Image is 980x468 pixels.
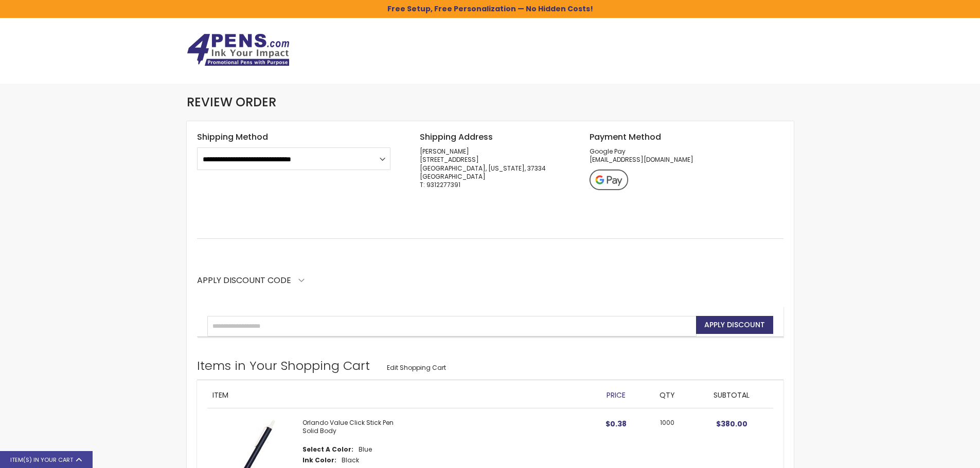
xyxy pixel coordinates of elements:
[187,33,290,66] img: 4Pens Custom Pens and Promotional Products
[302,445,353,454] dt: Select A Color
[197,357,370,374] strong: Items in Your Shopping Cart
[207,390,588,408] th: Item
[359,445,372,454] dd: Blue
[302,419,405,435] strong: Orlando Value Click Stick Pen Solid Body
[197,131,268,143] span: Shipping Method
[605,419,627,429] span: $0.38
[590,131,661,143] span: Payment Method
[342,456,359,464] dd: Black
[690,390,773,408] th: Subtotal
[590,170,628,190] img: googlepay
[644,390,691,408] th: Qty
[302,456,336,464] dt: Ink Color
[420,131,493,143] span: Shipping Address
[420,147,561,189] address: [PERSON_NAME] [STREET_ADDRESS] [GEOGRAPHIC_DATA], [US_STATE], 37334 [GEOGRAPHIC_DATA] T: 9312277391
[704,320,765,330] span: Apply Discount
[387,363,446,372] span: Edit Shopping Cart
[660,418,674,427] span: 1000
[587,390,644,408] th: Price
[197,275,291,295] strong: Apply Discount Code
[716,419,747,429] span: $380.00
[387,364,446,372] a: Edit Shopping Cart
[187,93,276,110] span: Review Order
